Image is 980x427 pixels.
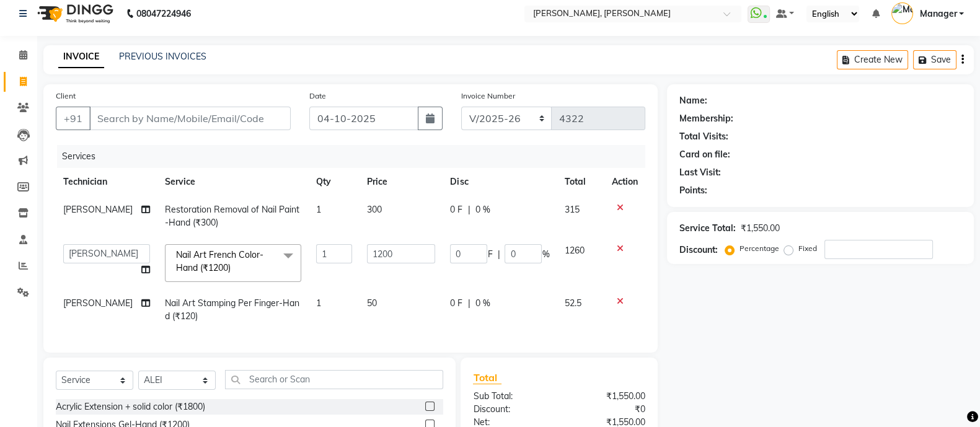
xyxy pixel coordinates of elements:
div: Name: [679,94,707,107]
div: Acrylic Extension + solid color (₹1800) [56,400,205,413]
div: Service Total: [679,222,736,235]
label: Date [309,90,326,102]
div: ₹1,550.00 [741,222,780,235]
span: 1260 [564,245,584,256]
span: 0 F [450,297,462,310]
div: Points: [679,184,707,197]
label: Fixed [798,243,817,254]
th: Disc [443,168,557,196]
div: Services [57,145,655,168]
div: Discount: [679,244,718,257]
div: ₹0 [559,403,655,416]
span: 52.5 [564,297,581,309]
span: Nail Art Stamping Per Finger-Hand (₹120) [165,297,299,322]
span: 0 F [450,203,462,216]
span: 300 [367,204,382,215]
div: ₹1,550.00 [559,390,655,403]
a: x [231,262,236,273]
div: Total Visits: [679,130,728,143]
th: Action [604,168,645,196]
a: PREVIOUS INVOICES [119,51,206,62]
div: Sub Total: [464,390,559,403]
label: Percentage [739,243,779,254]
button: +91 [56,107,90,130]
button: Save [913,50,956,69]
th: Price [360,168,443,196]
div: Last Visit: [679,166,721,179]
span: [PERSON_NAME] [63,297,133,309]
label: Client [56,90,76,102]
th: Qty [309,168,360,196]
div: Discount: [464,403,559,416]
img: Manager [891,2,913,24]
th: Total [557,168,604,196]
span: 315 [564,204,579,215]
span: Manager [919,7,956,20]
a: INVOICE [58,46,104,68]
input: Search by Name/Mobile/Email/Code [89,107,291,130]
span: Nail Art French Color-Hand (₹1200) [176,249,263,273]
span: 1 [316,204,321,215]
span: | [467,203,470,216]
th: Service [157,168,309,196]
span: Total [473,371,501,384]
div: Card on file: [679,148,730,161]
input: Search or Scan [225,370,443,389]
span: Restoration Removal of Nail Paint-Hand (₹300) [165,204,299,228]
div: Membership: [679,112,733,125]
label: Invoice Number [461,90,515,102]
span: 50 [367,297,377,309]
span: 0 % [475,297,490,310]
span: % [542,248,549,261]
span: 1 [316,297,321,309]
span: [PERSON_NAME] [63,204,133,215]
button: Create New [837,50,908,69]
span: | [497,248,500,261]
span: 0 % [475,203,490,216]
span: F [487,248,492,261]
th: Technician [56,168,157,196]
span: | [467,297,470,310]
